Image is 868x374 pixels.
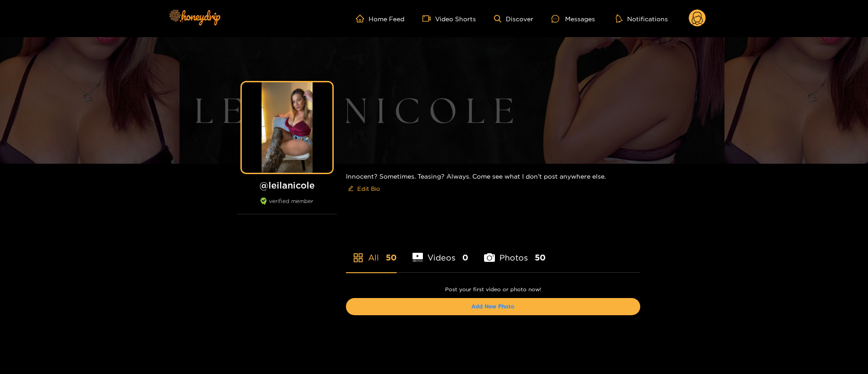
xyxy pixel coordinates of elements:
[494,15,533,23] a: Discover
[346,286,640,293] p: Post your first video or photo now!
[484,232,546,272] li: Photos
[551,14,595,24] div: Messages
[471,303,514,309] a: Add New Photo
[356,14,369,23] span: home
[346,232,397,272] li: All
[386,252,397,263] span: 50
[346,164,640,203] div: Innocent? Sometimes. Teasing? Always. Come see what I don’t post anywhere else.
[535,252,546,263] span: 50
[237,198,337,214] div: verified member
[348,185,354,192] span: edit
[422,14,435,23] span: video-camera
[356,14,404,23] a: Home Feed
[237,180,337,191] h1: @ leilanicole
[346,298,640,315] button: Add New Photo
[613,14,671,23] button: Notifications
[412,232,469,272] li: Videos
[346,181,382,196] button: editEdit Bio
[357,184,380,193] span: Edit Bio
[353,252,364,263] span: appstore
[462,252,468,263] span: 0
[422,14,476,23] a: Video Shorts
